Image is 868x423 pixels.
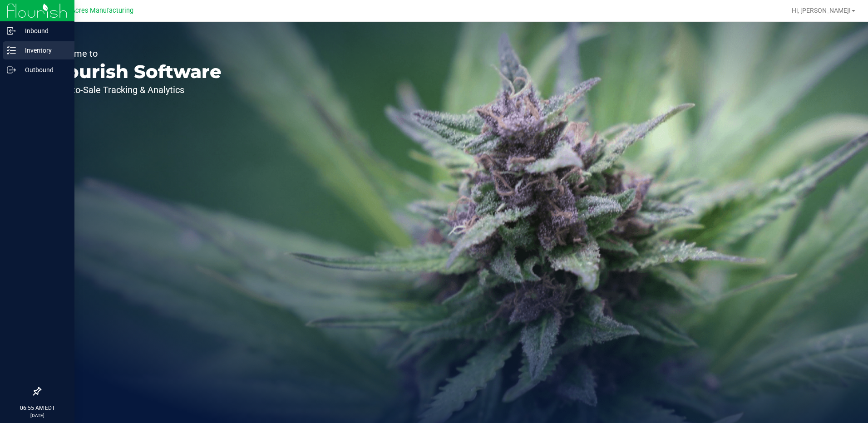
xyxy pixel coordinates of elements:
p: Outbound [16,64,70,75]
inline-svg: Inventory [7,46,16,55]
p: Seed-to-Sale Tracking & Analytics [49,85,222,94]
p: Inbound [16,25,70,36]
p: 06:55 AM EDT [4,404,70,412]
span: Hi, [PERSON_NAME]! [792,7,851,14]
p: Welcome to [49,49,222,58]
p: [DATE] [4,412,70,419]
p: Inventory [16,45,70,56]
span: Green Acres Manufacturing [52,7,133,15]
inline-svg: Inbound [7,26,16,35]
p: Flourish Software [49,63,222,81]
inline-svg: Outbound [7,65,16,74]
